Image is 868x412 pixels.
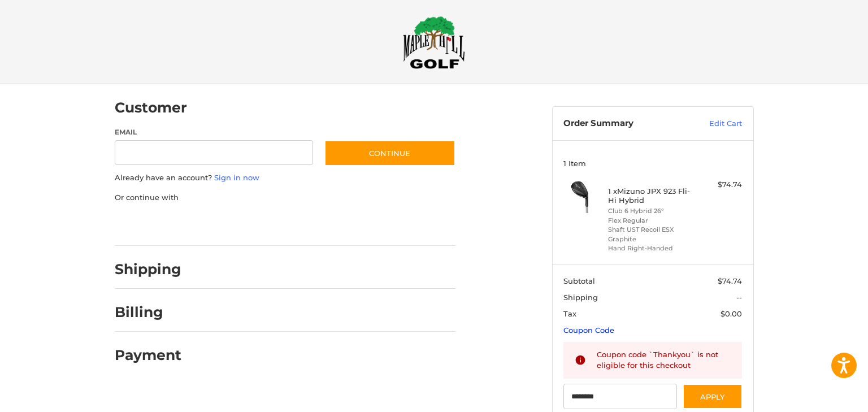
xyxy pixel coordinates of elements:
iframe: PayPal-venmo [302,214,387,235]
h2: Shipping [115,261,181,278]
span: Shipping [563,293,598,302]
h3: Order Summary [563,118,685,129]
iframe: PayPal-paylater [207,214,292,235]
h2: Payment [115,346,181,364]
a: Coupon Code [563,326,614,335]
h4: 1 x Mizuno JPX 923 Fli-Hi Hybrid [608,187,695,205]
div: Coupon code `Thankyou` is not eligible for this checkout [597,349,731,371]
img: Maple Hill Golf [403,16,465,69]
label: Email [115,127,314,137]
span: Tax [563,309,576,318]
p: Already have an account? [115,172,455,184]
h3: 1 Item [563,159,742,168]
iframe: PayPal-paypal [111,214,196,235]
li: Club 6 Hybrid 26° [608,206,695,216]
li: Shaft UST Recoil ESX Graphite [608,225,695,244]
span: $0.00 [721,309,742,318]
button: Apply [683,384,743,409]
a: Sign in now [214,173,259,182]
div: $74.74 [697,179,742,190]
input: Gift Certificate or Coupon Code [563,384,677,409]
h2: Billing [115,303,181,321]
span: Subtotal [563,276,595,285]
span: $74.74 [718,276,742,285]
li: Hand Right-Handed [608,244,695,253]
li: Flex Regular [608,216,695,225]
a: Edit Cart [685,118,742,129]
span: -- [736,293,742,302]
button: Continue [324,140,455,166]
h2: Customer [115,99,187,116]
iframe: Google Customer Reviews [775,381,868,412]
p: Or continue with [115,192,455,203]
